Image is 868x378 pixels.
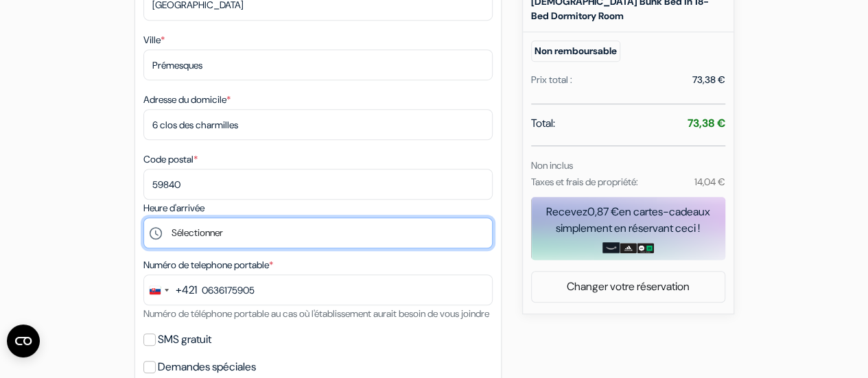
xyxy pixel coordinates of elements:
label: SMS gratuit [158,330,211,349]
span: 0,87 € [587,204,619,219]
img: amazon-card-no-text.png [602,242,620,253]
div: +421 [176,282,197,298]
label: Demandes spéciales [158,357,256,377]
small: 14,04 € [694,176,725,188]
small: Non inclus [531,159,573,172]
label: Code postal [143,152,198,167]
img: uber-uber-eats-card.png [637,243,654,254]
label: Heure d'arrivée [143,201,204,215]
button: Change country, selected Slovakia (+421) [144,275,197,305]
div: Prix total : [531,73,572,87]
span: Total: [531,115,555,132]
button: Ouvrir le widget CMP [7,324,40,357]
a: Changer votre réservation [532,274,725,300]
small: Numéro de téléphone portable au cas où l'établissement aurait besoin de vous joindre [143,307,489,320]
small: Non remboursable [531,40,620,62]
label: Ville [143,33,165,47]
div: 73,38 € [692,73,725,87]
strong: 73,38 € [688,116,725,130]
img: adidas-card.png [620,243,637,254]
small: Taxes et frais de propriété: [531,176,638,188]
label: Adresse du domicile [143,93,231,107]
div: Recevez en cartes-cadeaux simplement en réservant ceci ! [531,204,725,237]
label: Numéro de telephone portable [143,258,273,272]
